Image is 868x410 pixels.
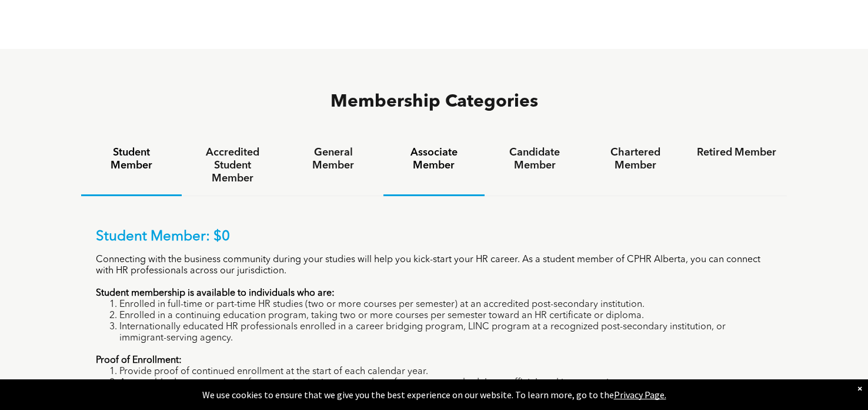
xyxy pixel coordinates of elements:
[96,229,772,246] p: Student Member: $0
[857,382,862,394] div: Dismiss notification
[96,356,182,365] strong: Proof of Enrollment:
[119,378,772,389] li: Acceptable documents: letter from your institution, screenshot of your current schedule, or offic...
[330,93,538,111] span: Membership Categories
[119,322,772,344] li: Internationally educated HR professionals enrolled in a career bridging program, LINC program at ...
[96,254,772,277] p: Connecting with the business community during your studies will help you kick-start your HR caree...
[697,146,776,159] h4: Retired Member
[119,299,772,310] li: Enrolled in full-time or part-time HR studies (two or more courses per semester) at an accredited...
[394,146,473,172] h4: Associate Member
[119,366,772,378] li: Provide proof of continued enrollment at the start of each calendar year.
[614,389,666,401] a: Privacy Page.
[119,310,772,322] li: Enrolled in a continuing education program, taking two or more courses per semester toward an HR ...
[96,289,335,298] strong: Student membership is available to individuals who are:
[92,146,171,172] h4: Student Member
[495,146,575,172] h4: Candidate Member
[596,146,675,172] h4: Chartered Member
[293,146,373,172] h4: General Member
[192,146,272,185] h4: Accredited Student Member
